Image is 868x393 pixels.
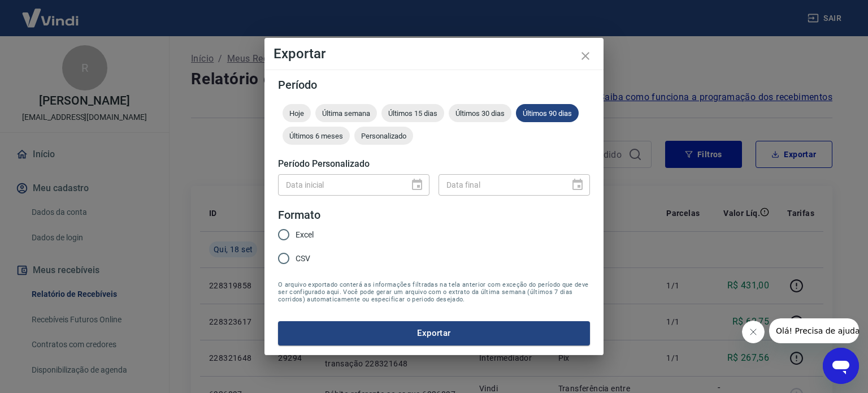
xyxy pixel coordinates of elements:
[296,253,310,265] span: CSV
[283,132,350,140] span: Últimos 6 meses
[516,109,579,118] span: Últimos 90 dias
[354,127,413,145] div: Personalizado
[283,109,311,118] span: Hoje
[823,348,859,384] iframe: Botão para abrir a janela de mensagens
[315,104,377,122] div: Última semana
[439,174,562,195] input: DD/MM/YYYY
[278,321,590,345] button: Exportar
[278,207,320,223] legend: Formato
[315,109,377,118] span: Última semana
[354,132,413,140] span: Personalizado
[769,318,859,343] iframe: Mensagem da empresa
[278,281,590,303] span: O arquivo exportado conterá as informações filtradas na tela anterior com exceção do período que ...
[449,109,511,118] span: Últimos 30 dias
[278,79,590,90] h5: Período
[283,104,311,122] div: Hoje
[516,104,579,122] div: Últimos 90 dias
[742,321,765,343] iframe: Fechar mensagem
[381,109,444,118] span: Últimos 15 dias
[278,174,401,195] input: DD/MM/YYYY
[274,47,594,61] h4: Exportar
[449,104,511,122] div: Últimos 30 dias
[296,229,314,241] span: Excel
[283,127,350,145] div: Últimos 6 meses
[381,104,444,122] div: Últimos 15 dias
[278,158,590,170] h5: Período Personalizado
[572,42,599,70] button: close
[7,8,95,17] span: Olá! Precisa de ajuda?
